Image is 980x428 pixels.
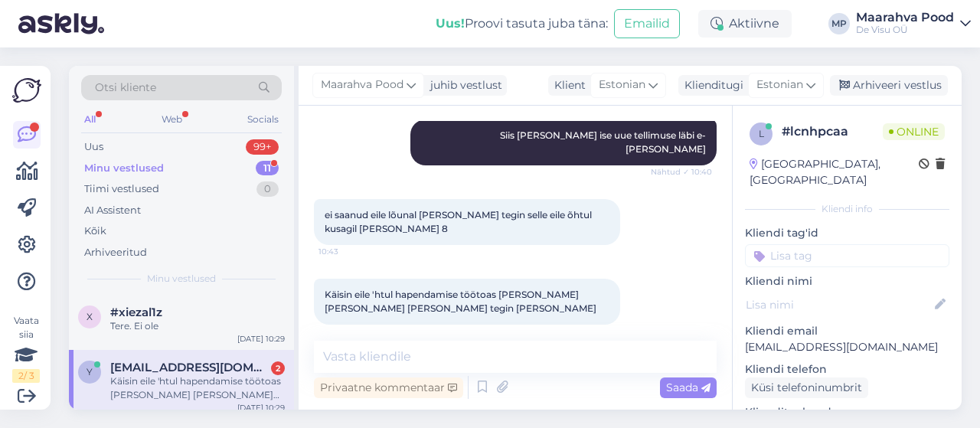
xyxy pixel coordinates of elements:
span: 10:43 [318,246,376,257]
span: ei saanud eile lõunal [PERSON_NAME] tegin selle eile õhtul kusagil [PERSON_NAME] 8 [325,209,594,234]
span: Saada [666,381,710,394]
div: 11 [256,161,279,176]
div: Maarahva Pood [856,11,954,24]
div: Vaata siia [12,314,40,383]
div: Privaatne kommentaar [314,377,463,398]
input: Lisa nimi [746,296,932,313]
div: Küsi telefoninumbrit [745,377,868,398]
div: Klienditugi [678,77,743,93]
div: MP [828,13,850,34]
div: Aktiivne [698,10,792,38]
div: 99+ [246,139,279,155]
img: Askly Logo [12,78,41,103]
span: Siis [PERSON_NAME] ise uue tellimuse läbi e-[PERSON_NAME] [500,129,706,155]
span: x [87,311,93,322]
span: Minu vestlused [147,272,216,286]
div: Web [158,109,185,129]
div: AI Assistent [84,203,141,218]
div: Socials [244,109,282,129]
div: [DATE] 10:29 [237,333,285,345]
button: Emailid [614,9,680,38]
div: 2 [271,361,285,375]
p: Kliendi nimi [745,273,949,289]
div: Uus [84,139,103,155]
span: Käisin eile 'htul hapendamise töötoas [PERSON_NAME] [PERSON_NAME] [PERSON_NAME] tegin [PERSON_NAME] [325,289,596,314]
span: 10:44 [318,325,376,337]
span: l [759,128,764,139]
span: y [87,366,93,377]
span: Online [883,123,945,140]
div: 2 / 3 [12,369,40,383]
span: #xiezal1z [110,305,162,319]
div: Tiimi vestlused [84,181,159,197]
div: Klient [548,77,586,93]
div: All [81,109,99,129]
div: [GEOGRAPHIC_DATA], [GEOGRAPHIC_DATA] [750,156,919,188]
div: juhib vestlust [424,77,502,93]
div: # lcnhpcaa [782,123,883,141]
span: Otsi kliente [95,80,156,96]
span: Maarahva Pood [321,77,403,93]
div: De Visu OÜ [856,24,954,36]
span: Estonian [599,77,645,93]
p: Kliendi tag'id [745,225,949,241]
div: Proovi tasuta juba täna: [436,15,608,33]
div: Arhiveeri vestlus [830,75,948,96]
a: Maarahva PoodDe Visu OÜ [856,11,971,36]
div: Tere. Ei ole [110,319,285,333]
div: Kõik [84,224,106,239]
span: Estonian [756,77,803,93]
p: Kliendi telefon [745,361,949,377]
span: yvi.tillart@gmail.com [110,361,269,374]
div: [DATE] 10:29 [237,402,285,413]
div: Käisin eile 'htul hapendamise töötoas [PERSON_NAME] [PERSON_NAME] [PERSON_NAME] tegin [PERSON_NAME] [110,374,285,402]
div: 0 [256,181,279,197]
b: Uus! [436,16,465,31]
div: Minu vestlused [84,161,164,176]
div: Arhiveeritud [84,245,147,260]
p: Kliendi email [745,323,949,339]
p: Klienditeekond [745,404,949,420]
div: Kliendi info [745,202,949,216]
input: Lisa tag [745,244,949,267]
p: [EMAIL_ADDRESS][DOMAIN_NAME] [745,339,949,355]
span: Nähtud ✓ 10:40 [651,166,712,178]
